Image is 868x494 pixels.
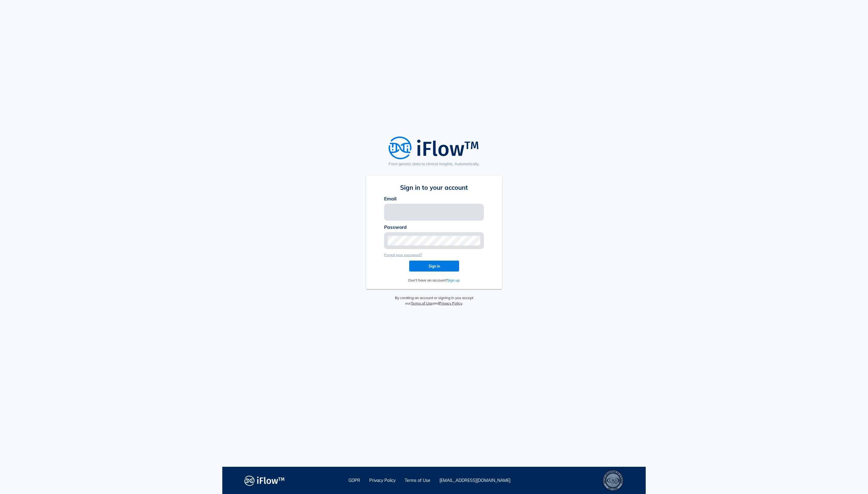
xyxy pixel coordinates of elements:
button: Sign in [409,261,459,272]
a: Don't have an account?Sign up [408,278,460,283]
a: Terms of Use [405,478,430,483]
a: Terms of Use [411,301,433,305]
span: Password [384,224,407,230]
img: iFlow Logo [389,137,479,166]
span: Forgot your password? [384,252,422,257]
a: Privacy Policy [439,301,462,305]
a: GDPR [348,478,360,483]
span: Email [384,196,396,202]
a: Privacy Policy [369,478,396,483]
div: By creating an account or signing in you accept our and . [389,289,479,312]
span: Sign in [414,264,454,268]
span: Sign up [447,278,460,282]
img: logo [244,474,285,487]
div: ISO 13485 – Quality Management System [602,470,624,491]
span: Sign in to your account [400,183,468,192]
a: [EMAIL_ADDRESS][DOMAIN_NAME] [439,478,511,483]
